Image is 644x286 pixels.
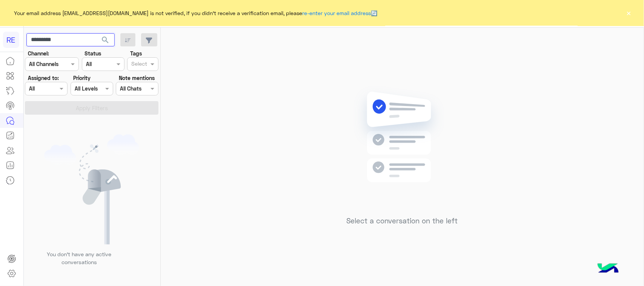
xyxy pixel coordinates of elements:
[96,33,115,49] button: search
[595,256,621,282] img: hulul-logo.png
[44,134,139,244] img: empty users
[101,35,110,45] span: search
[28,49,49,57] label: Channel:
[348,86,457,211] img: no messages
[25,101,158,115] button: Apply Filters
[41,250,117,266] p: You don’t have any active conversations
[28,74,59,82] label: Assigned to:
[73,74,91,82] label: Priority
[625,9,633,17] button: ×
[3,32,19,48] div: RE
[130,49,142,57] label: Tags
[130,60,147,69] div: Select
[119,74,155,82] label: Note mentions
[303,10,371,16] a: re-enter your email address
[347,217,458,225] h5: Select a conversation on the left
[85,49,101,57] label: Status
[14,9,378,17] span: Your email address [EMAIL_ADDRESS][DOMAIN_NAME] is not verified, if you didn't receive a verifica...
